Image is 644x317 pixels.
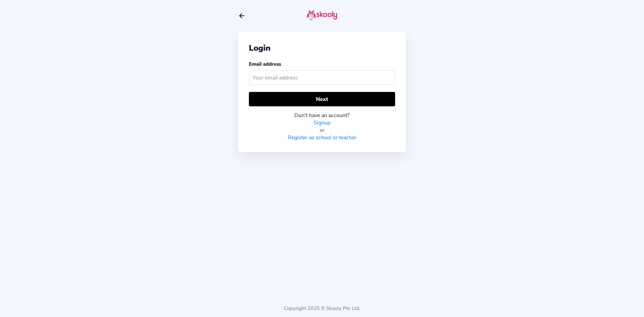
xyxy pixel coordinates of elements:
[249,92,395,106] button: Next
[249,70,395,85] input: Your email address
[249,61,281,67] label: Email address
[249,112,395,119] div: Don't have an account?
[238,12,246,19] button: arrow back outline
[249,43,395,53] div: Login
[249,126,395,134] div: or
[288,134,357,141] a: Register as school or teacher
[307,10,337,20] img: skooly-logo.png
[314,119,330,126] a: Signup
